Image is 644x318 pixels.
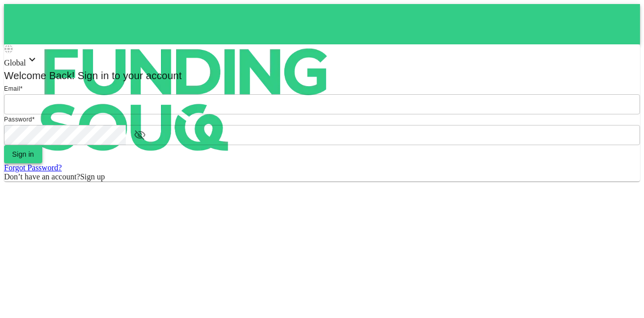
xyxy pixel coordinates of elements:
img: logo [4,4,366,196]
a: Forgot Password? [4,163,62,172]
span: Email [4,85,20,92]
span: Don’t have an account? [4,172,80,181]
span: Password [4,116,32,123]
span: Sign in to your account [75,70,182,81]
input: email [4,94,640,114]
button: Sign in [4,145,42,163]
span: Welcome Back! [4,70,75,81]
a: logo [4,4,640,44]
input: password [4,125,126,145]
span: Sign up [80,172,105,181]
div: Global [4,53,640,68]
